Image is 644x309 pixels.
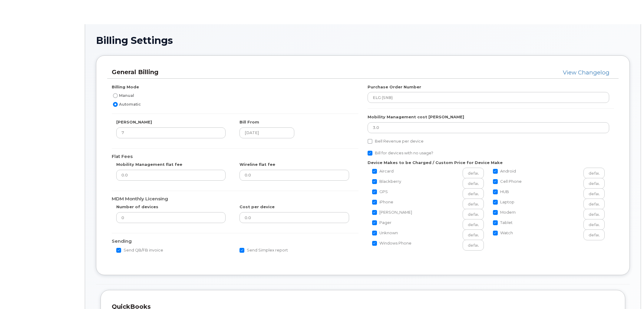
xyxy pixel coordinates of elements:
[493,189,498,194] input: HUB
[96,35,630,46] h1: Billing Settings
[463,240,484,251] input: Windows Phone
[563,69,609,76] a: View Changelog
[372,188,388,196] label: GPS
[372,231,377,235] input: Unknown
[113,102,118,107] input: Automatic
[239,247,288,254] label: Send Simplex report
[116,119,152,125] label: [PERSON_NAME]
[372,220,377,225] input: Pager
[112,92,134,99] label: Manual
[372,209,412,216] label: [PERSON_NAME]
[493,200,498,205] input: Laptop
[493,199,514,206] label: Laptop
[239,119,259,125] label: Bill From
[112,68,398,76] h3: General Billing
[493,209,516,216] label: Modem
[463,188,484,199] input: GPS
[372,178,401,185] label: Blackberry
[493,210,498,215] input: Modem
[372,241,377,246] input: Windows Phone
[583,219,605,230] input: Tablet
[583,229,605,240] input: Watch
[463,168,484,179] input: Aircard
[583,209,605,220] input: Modem
[112,239,358,244] h4: Sending
[493,179,498,184] input: Cell Phone
[493,169,498,174] input: Android
[113,93,118,98] input: Manual
[493,178,522,185] label: Cell Phone
[372,169,377,174] input: Aircard
[463,209,484,220] input: [PERSON_NAME]
[372,210,377,215] input: [PERSON_NAME]
[112,154,358,159] h4: Flat Fees
[368,160,503,166] label: Device Makes to be Charged / Custom Price for Device Make
[463,229,484,240] input: Unknown
[112,196,358,202] h4: MDM Monthly Licensing
[368,150,433,157] label: Bill for devices with no usage?
[368,84,421,90] label: Purchase Order Number
[493,220,498,225] input: Tablet
[372,229,398,237] label: Unknown
[112,84,139,90] label: Billing Mode
[463,178,484,189] input: Blackberry
[372,189,377,194] input: GPS
[116,204,158,210] label: Number of devices
[239,162,275,167] label: Wireline flat fee
[493,188,509,196] label: HUB
[368,114,464,120] label: Mobility Management cost [PERSON_NAME]
[368,151,372,156] input: Bill for devices with no usage?
[372,168,394,175] label: Aircard
[116,247,163,254] label: Send QB/FB invoice
[583,178,605,189] input: Cell Phone
[372,200,377,205] input: iPhone
[493,168,516,175] label: Android
[372,199,393,206] label: iPhone
[493,219,513,226] label: Tablet
[239,204,275,210] label: Cost per device
[116,162,182,167] label: Mobility Management flat fee
[583,188,605,199] input: HUB
[239,248,244,253] input: Send Simplex report
[372,179,377,184] input: Blackberry
[116,248,121,253] input: Send QB/FB invoice
[463,199,484,209] input: iPhone
[493,229,513,237] label: Watch
[493,231,498,235] input: Watch
[112,101,141,108] label: Automatic
[583,199,605,209] input: Laptop
[372,219,391,226] label: Pager
[368,139,372,144] input: Bell Revenue per device
[368,138,424,145] label: Bell Revenue per device
[463,219,484,230] input: Pager
[583,168,605,179] input: Android
[372,240,411,247] label: Windows Phone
